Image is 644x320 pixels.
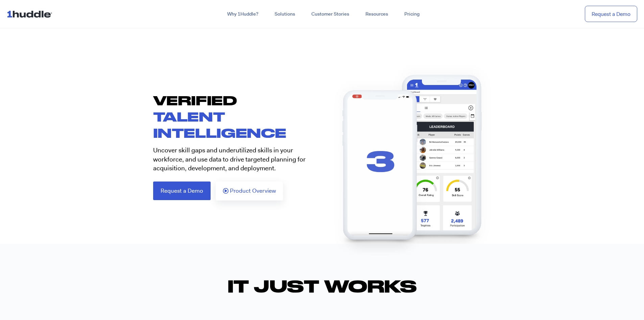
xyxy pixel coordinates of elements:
[153,146,317,173] p: Uncover skill gaps and underutilized skills in your workforce, and use data to drive targeted pla...
[216,182,283,200] a: Product Overview
[153,109,287,140] span: TALENT INTELLIGENCE
[161,188,203,194] span: Request a Demo
[7,7,55,20] img: ...
[153,92,322,141] h1: VERIFIED
[396,8,428,20] a: Pricing
[230,188,276,194] span: Product Overview
[266,8,303,20] a: Solutions
[219,8,266,20] a: Why 1Huddle?
[153,182,211,200] a: Request a Demo
[357,8,396,20] a: Resources
[585,6,637,22] a: Request a Demo
[303,8,357,20] a: Customer Stories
